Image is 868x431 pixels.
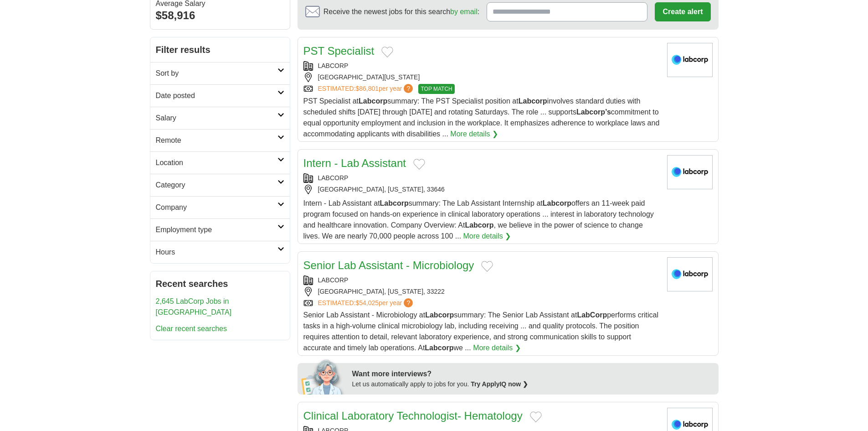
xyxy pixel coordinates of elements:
[156,224,277,235] h2: Employment type
[355,85,379,92] span: $86,801
[577,311,607,319] strong: LabCorp
[303,287,660,296] div: [GEOGRAPHIC_DATA], [US_STATE], 33222
[425,311,454,319] strong: Labcorp
[150,174,290,196] a: Category
[150,196,290,218] a: Company
[473,343,521,353] a: More details ❯
[301,358,345,395] img: apply-iq-scientist.png
[303,73,660,82] div: [GEOGRAPHIC_DATA][US_STATE]
[519,97,547,105] strong: Labcorp
[150,37,290,62] h2: Filter results
[150,151,290,174] a: Location
[667,43,713,77] img: LabCorp logo
[465,221,493,229] strong: Labcorp
[303,97,660,138] span: PST Specialist at summary: The PST Specialist position at involves standard duties with scheduled...
[150,218,290,241] a: Employment type
[324,6,479,17] span: Receive the newest jobs for this search :
[156,325,227,332] a: Clear recent searches
[318,174,349,182] a: LABCORP
[355,299,379,306] span: $54,025
[667,155,713,189] img: LabCorp logo
[303,410,523,422] a: Clinical Laboratory Technologist- Hematology
[150,84,290,107] a: Date posted
[318,84,415,94] a: ESTIMATED:$86,801per year?
[156,297,232,316] a: 2,645 LabCorp Jobs in [GEOGRAPHIC_DATA]
[303,199,654,240] span: Intern - Lab Assistant at summary: The Lab Assistant Internship at offers an 11-week paid program...
[463,231,511,242] a: More details ❯
[481,261,493,272] button: Add to favorite jobs
[667,257,713,291] img: LabCorp logo
[303,259,474,271] a: Senior Lab Assistant - Microbiology
[655,2,710,21] button: Create alert
[318,298,415,308] a: ESTIMATED:$54,025per year?
[150,129,290,151] a: Remote
[150,241,290,263] a: Hours
[413,159,425,170] button: Add to favorite jobs
[150,107,290,129] a: Salary
[156,90,277,101] h2: Date posted
[450,129,498,140] a: More details ❯
[303,185,660,194] div: [GEOGRAPHIC_DATA], [US_STATE], 33646
[380,199,409,207] strong: Labcorp
[303,311,659,352] span: Senior Lab Assistant - Microbiology at summary: The Senior Lab Assistant at performs critical tas...
[352,379,713,389] div: Let us automatically apply to jobs for you.
[156,180,277,191] h2: Category
[576,108,611,116] strong: Labcorp’s
[318,62,349,69] a: LABCORP
[156,202,277,213] h2: Company
[404,298,413,307] span: ?
[359,97,387,105] strong: Labcorp
[471,380,528,388] a: Try ApplyIQ now ❯
[156,68,277,79] h2: Sort by
[156,135,277,146] h2: Remote
[156,247,277,258] h2: Hours
[425,344,453,352] strong: Labcorp
[303,157,406,169] a: Intern - Lab Assistant
[450,8,478,16] a: by email
[156,7,284,24] div: $58,916
[156,277,284,291] h2: Recent searches
[156,113,277,124] h2: Salary
[150,62,290,84] a: Sort by
[404,84,413,93] span: ?
[381,47,393,57] button: Add to favorite jobs
[318,276,349,284] a: LABCORP
[156,157,277,168] h2: Location
[303,45,375,57] a: PST Specialist
[352,369,713,379] div: Want more interviews?
[530,411,542,422] button: Add to favorite jobs
[543,199,571,207] strong: Labcorp
[418,84,454,94] span: TOP MATCH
